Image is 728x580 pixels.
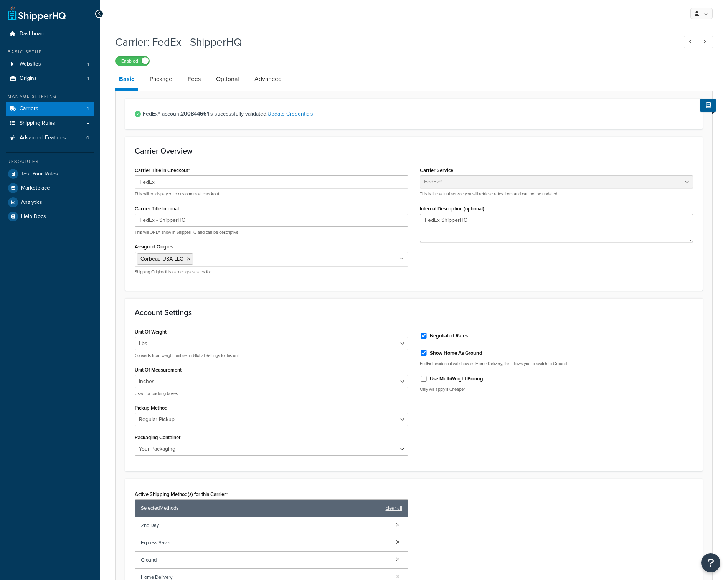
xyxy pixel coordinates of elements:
a: Advanced [251,70,286,88]
p: Converts from weight unit set in Global Settings to this unit [135,353,408,359]
li: Websites [6,57,94,71]
p: This will ONLY show in ShipperHQ and can be descriptive [135,230,408,235]
label: Carrier Service [420,167,453,173]
span: Corbeau USA LLC [140,255,183,263]
span: Selected Methods [141,503,382,514]
a: Dashboard [6,27,94,41]
button: Show Help Docs [700,99,716,112]
span: Marketplace [21,185,50,192]
label: Active Shipping Method(s) for this Carrier [135,491,228,497]
a: Origins1 [6,71,94,86]
label: Assigned Origins [135,244,173,250]
span: Websites [20,61,41,68]
label: Pickup Method [135,405,168,411]
label: Use MultiWeight Pricing [430,375,483,382]
h1: Carrier: FedEx - ShipperHQ [115,35,670,50]
li: Advanced Features [6,131,94,145]
span: FedEx® account is successfully validated. [143,109,693,119]
button: Open Resource Center [701,553,720,572]
span: 2nd Day [141,520,390,531]
span: 1 [87,61,89,68]
a: Marketplace [6,181,94,195]
label: Carrier Title Internal [135,206,179,212]
a: Test Your Rates [6,167,94,181]
span: 4 [86,106,89,112]
a: clear all [386,503,402,514]
label: Packaging Container [135,435,181,440]
span: 1 [87,75,89,82]
a: Update Credentials [267,110,313,118]
span: 0 [86,135,89,141]
label: Negotiated Rates [430,332,468,339]
span: Shipping Rules [20,120,55,127]
a: Shipping Rules [6,116,94,131]
a: Package [146,70,176,88]
a: Help Docs [6,210,94,223]
a: Previous Record [684,36,699,48]
label: Enabled [116,56,149,66]
p: FedEx Residential will show as Home Delivery, this allows you to switch to Ground [420,361,693,367]
a: Next Record [698,36,713,48]
label: Unit Of Measurement [135,367,182,373]
p: This is the actual service you will retrieve rates from and can not be updated [420,191,693,197]
a: Advanced Features0 [6,131,94,145]
span: Analytics [21,199,42,206]
a: Carriers4 [6,102,94,116]
strong: 200844661 [181,110,209,118]
a: Fees [184,70,205,88]
span: Advanced Features [20,135,66,141]
p: This will be displayed to customers at checkout [135,191,408,197]
div: Basic Setup [6,49,94,55]
p: Shipping Origins this carrier gives rates for [135,269,408,275]
label: Unit Of Weight [135,329,167,335]
label: Carrier Title in Checkout [135,167,190,174]
label: Show Home As Ground [430,350,482,357]
li: Origins [6,71,94,86]
span: Test Your Rates [21,171,58,177]
span: Express Saver [141,537,390,548]
div: Manage Shipping [6,93,94,100]
h3: Account Settings [135,308,693,317]
a: Websites1 [6,57,94,71]
span: Help Docs [21,213,46,220]
a: Basic [115,70,138,91]
a: Analytics [6,195,94,209]
span: Carriers [20,106,38,112]
h3: Carrier Overview [135,147,693,155]
span: Ground [141,555,390,565]
p: Only will apply if Cheaper [420,387,693,392]
span: Origins [20,75,37,82]
div: Resources [6,159,94,165]
a: Optional [212,70,243,88]
label: Internal Description (optional) [420,206,484,212]
p: Used for packing boxes [135,391,408,397]
li: Carriers [6,102,94,116]
span: Dashboard [20,31,46,37]
textarea: FedEx ShipperHQ [420,214,693,242]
